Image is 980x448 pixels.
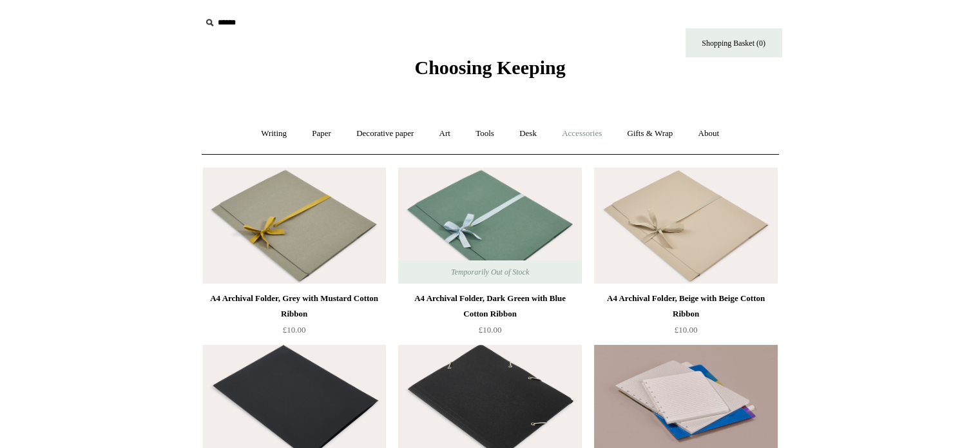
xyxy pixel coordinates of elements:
a: Decorative paper [345,117,425,151]
a: Choosing Keeping [414,67,565,76]
div: A4 Archival Folder, Grey with Mustard Cotton Ribbon [206,291,383,322]
a: Shopping Basket (0) [686,28,782,57]
img: A4 Archival Folder, Grey with Mustard Cotton Ribbon [203,168,386,284]
img: A4 Archival Folder, Dark Green with Blue Cotton Ribbon [398,168,581,284]
div: A4 Archival Folder, Dark Green with Blue Cotton Ribbon [401,291,578,322]
a: A4 Archival Folder, Beige with Beige Cotton Ribbon A4 Archival Folder, Beige with Beige Cotton Ri... [594,168,777,284]
a: Desk [508,117,548,151]
a: Writing [249,117,298,151]
a: Paper [300,117,343,151]
span: Choosing Keeping [414,57,565,78]
a: A4 Archival Folder, Dark Green with Blue Cotton Ribbon £10.00 [398,291,581,344]
a: Tools [464,117,506,151]
a: A4 Archival Folder, Beige with Beige Cotton Ribbon £10.00 [594,291,777,344]
div: A4 Archival Folder, Beige with Beige Cotton Ribbon [597,291,774,322]
span: £10.00 [479,325,502,335]
img: A4 Archival Folder, Beige with Beige Cotton Ribbon [594,168,777,284]
span: £10.00 [675,325,698,335]
a: A4 Archival Folder, Dark Green with Blue Cotton Ribbon A4 Archival Folder, Dark Green with Blue C... [398,168,581,284]
span: £10.00 [283,325,306,335]
a: About [686,117,731,151]
a: A4 Archival Folder, Grey with Mustard Cotton Ribbon A4 Archival Folder, Grey with Mustard Cotton ... [203,168,386,284]
a: A4 Archival Folder, Grey with Mustard Cotton Ribbon £10.00 [203,291,386,344]
span: Temporarily Out of Stock [438,260,542,284]
a: Gifts & Wrap [615,117,684,151]
a: Accessories [550,117,613,151]
a: Art [428,117,462,151]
